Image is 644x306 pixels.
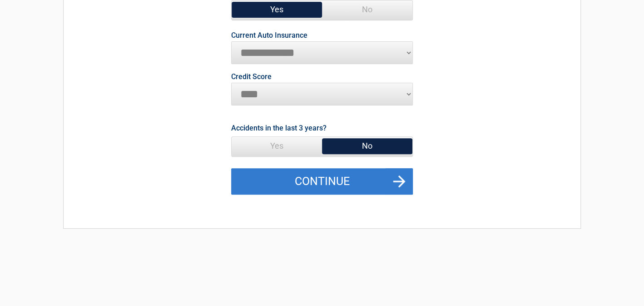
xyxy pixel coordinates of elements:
[322,137,412,155] span: No
[231,32,307,39] label: Current Auto Insurance
[231,122,327,134] label: Accidents in the last 3 years?
[232,0,322,19] span: Yes
[322,0,412,19] span: No
[231,73,272,80] label: Credit Score
[231,168,413,195] button: Continue
[232,137,322,155] span: Yes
